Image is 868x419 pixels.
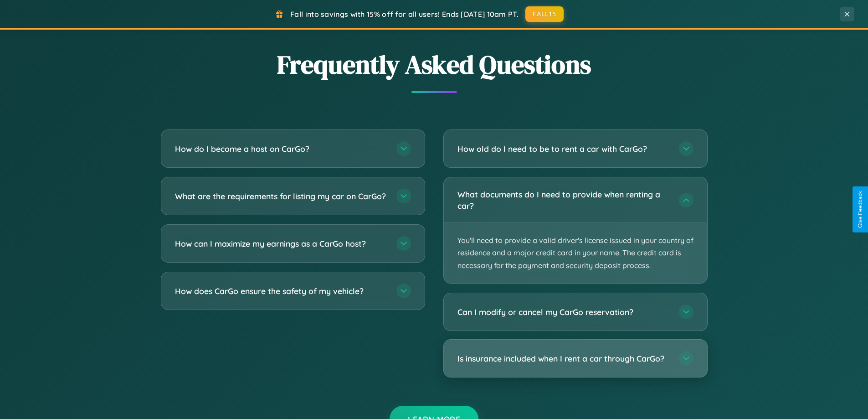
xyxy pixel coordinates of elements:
h3: How do I become a host on CarGo? [175,143,387,155]
h3: What are the requirements for listing my car on CarGo? [175,191,387,202]
h3: How does CarGo ensure the safety of my vehicle? [175,285,387,297]
h3: Can I modify or cancel my CarGo reservation? [457,306,670,318]
span: Fall into savings with 15% off for all users! Ends [DATE] 10am PT. [290,10,519,19]
h3: What documents do I need to provide when renting a car? [457,189,670,211]
h3: How old do I need to be to rent a car with CarGo? [457,143,670,155]
h3: How can I maximize my earnings as a CarGo host? [175,238,387,249]
button: FALL15 [525,6,564,22]
div: Give Feedback [857,191,863,228]
p: You'll need to provide a valid driver's license issued in your country of residence and a major c... [444,223,707,283]
h2: Frequently Asked Questions [161,47,708,82]
h3: Is insurance included when I rent a car through CarGo? [457,353,670,364]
